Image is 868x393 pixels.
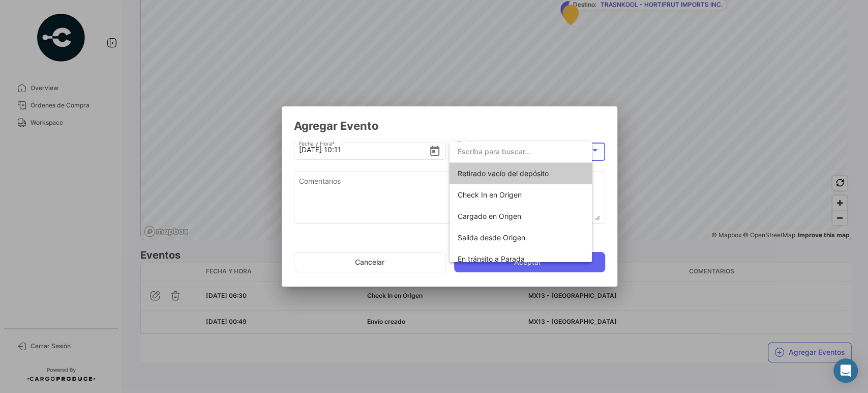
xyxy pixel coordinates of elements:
[458,255,525,263] span: En tránsito a Parada
[458,233,525,242] span: Salida desde Origen
[458,190,522,199] span: Check In en Origen
[458,212,521,220] span: Cargado en Origen
[450,141,592,162] input: dropdown search
[458,169,549,178] span: Retirado vacío del depósito
[833,358,858,383] div: Abrir Intercom Messenger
